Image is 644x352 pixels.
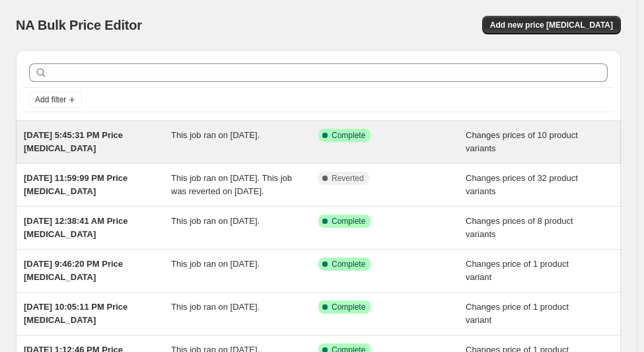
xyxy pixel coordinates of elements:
span: Changes price of 1 product variant [466,259,569,282]
span: Add new price [MEDICAL_DATA] [490,20,613,30]
span: NA Bulk Price Editor [16,18,142,32]
span: Changes prices of 32 product variants [466,173,578,196]
span: This job ran on [DATE]. [171,302,260,312]
span: Changes price of 1 product variant [466,302,569,325]
span: This job ran on [DATE]. This job was reverted on [DATE]. [171,173,292,196]
span: Changes prices of 8 product variants [466,216,573,239]
span: [DATE] 5:45:31 PM Price [MEDICAL_DATA] [24,130,123,153]
span: [DATE] 11:59:99 PM Price [MEDICAL_DATA] [24,173,127,196]
span: Complete [332,302,365,312]
button: Add filter [29,92,82,108]
span: Reverted [332,173,364,184]
span: Complete [332,130,365,141]
button: Add new price [MEDICAL_DATA] [482,16,621,34]
span: [DATE] 12:38:41 AM Price [MEDICAL_DATA] [24,216,128,239]
span: This job ran on [DATE]. [171,259,260,269]
span: Complete [332,216,365,227]
span: Complete [332,259,365,269]
span: This job ran on [DATE]. [171,130,260,140]
span: [DATE] 9:46:20 PM Price [MEDICAL_DATA] [24,259,123,282]
span: [DATE] 10:05:11 PM Price [MEDICAL_DATA] [24,302,127,325]
span: This job ran on [DATE]. [171,216,260,226]
span: Changes prices of 10 product variants [466,130,578,153]
span: Add filter [35,94,66,105]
